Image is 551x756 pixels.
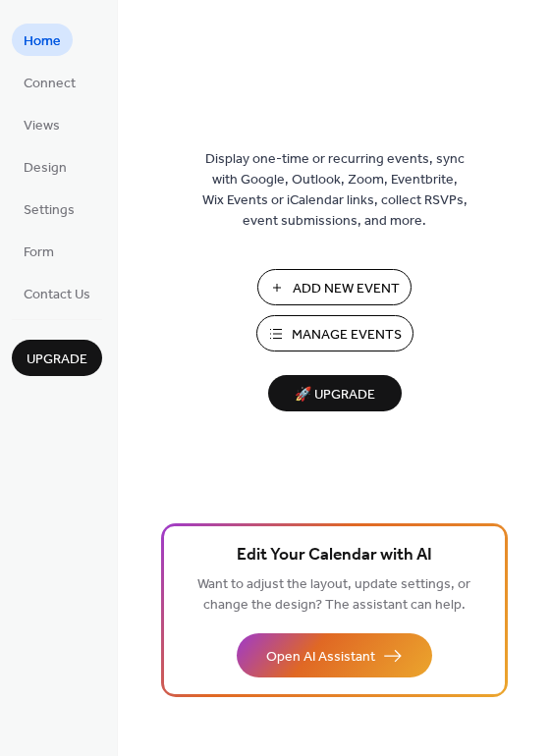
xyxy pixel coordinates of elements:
span: Display one-time or recurring events, sync with Google, Outlook, Zoom, Eventbrite, Wix Events or ... [202,149,468,232]
span: Design [24,158,67,179]
span: Manage Events [292,325,402,346]
button: Manage Events [256,315,413,351]
button: Upgrade [12,340,102,376]
span: Upgrade [27,350,87,370]
a: Home [12,24,73,56]
span: Form [24,243,54,263]
span: Home [24,31,61,52]
span: Add New Event [293,279,400,299]
a: Connect [12,66,87,98]
a: Views [12,108,72,140]
button: Add New Event [257,269,412,305]
a: Contact Us [12,277,102,309]
button: Open AI Assistant [237,633,432,677]
span: 🚀 Upgrade [280,382,390,408]
span: Edit Your Calendar with AI [237,542,432,569]
button: 🚀 Upgrade [268,375,402,411]
span: Views [24,116,60,136]
span: Connect [24,74,76,94]
a: Design [12,150,79,183]
span: Open AI Assistant [266,647,375,668]
span: Want to adjust the layout, update settings, or change the design? The assistant can help. [197,571,470,619]
a: Form [12,235,66,267]
span: Contact Us [24,285,90,305]
a: Settings [12,192,86,225]
span: Settings [24,200,75,221]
